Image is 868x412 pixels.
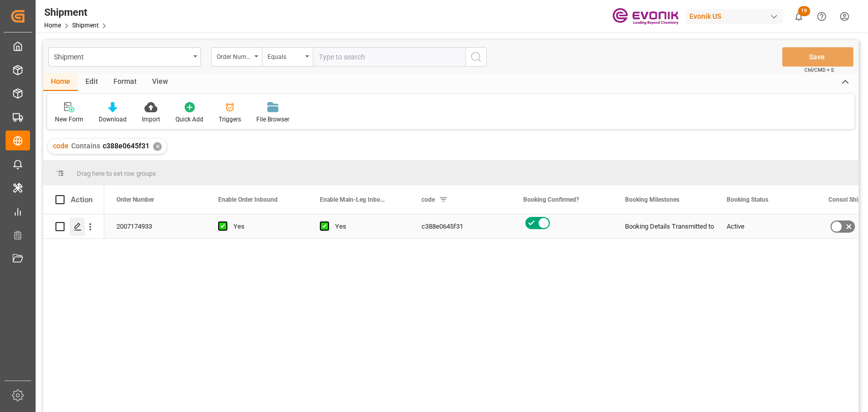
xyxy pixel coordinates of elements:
div: Equals [267,50,302,61]
div: Evonik US [685,9,783,24]
div: Press SPACE to select this row. [43,214,104,239]
div: Quick Add [175,115,203,124]
div: Home [43,74,78,91]
button: open menu [211,47,262,67]
span: c388e0645f31 [103,142,149,150]
button: open menu [262,47,313,67]
span: Booking Status [727,196,768,203]
div: Action [71,195,93,204]
div: Order Number [217,50,251,61]
button: Help Center [810,5,833,28]
a: Shipment [72,22,99,29]
div: Yes [233,215,295,238]
div: 2007174933 [104,214,206,238]
input: Type to search [313,47,465,67]
div: Shipment [54,50,190,62]
span: Enable Main-Leg Inbound [320,196,388,203]
span: Booking Milestones [625,196,679,203]
span: Drag here to set row groups [77,170,156,177]
span: Contains [71,142,100,150]
div: Shipment [44,5,110,20]
span: code [422,196,435,203]
div: Active [727,215,804,238]
div: Yes [335,215,397,238]
img: Evonik-brand-mark-Deep-Purple-RGB.jpeg_1700498283.jpeg [612,8,678,25]
span: code [53,142,69,150]
span: Booking Confirmed? [523,196,579,203]
div: c388e0645f31 [409,214,511,238]
span: Ctrl/CMD + S [804,66,834,74]
div: Booking Details Transmitted to SAP [625,215,702,238]
div: Import [142,115,160,124]
span: Enable Order Inbound [218,196,278,203]
div: File Browser [256,115,289,124]
div: Triggers [219,115,241,124]
button: search button [465,47,487,67]
div: Download [99,115,127,124]
div: Edit [78,74,106,91]
button: Save [782,47,853,67]
div: ✕ [153,142,162,151]
button: Evonik US [685,7,787,26]
button: open menu [48,47,201,67]
a: Home [44,22,61,29]
div: New Form [55,115,83,124]
div: View [144,74,175,91]
button: show 19 new notifications [787,5,810,28]
span: Order Number [116,196,154,203]
span: 19 [798,6,810,16]
div: Format [106,74,144,91]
